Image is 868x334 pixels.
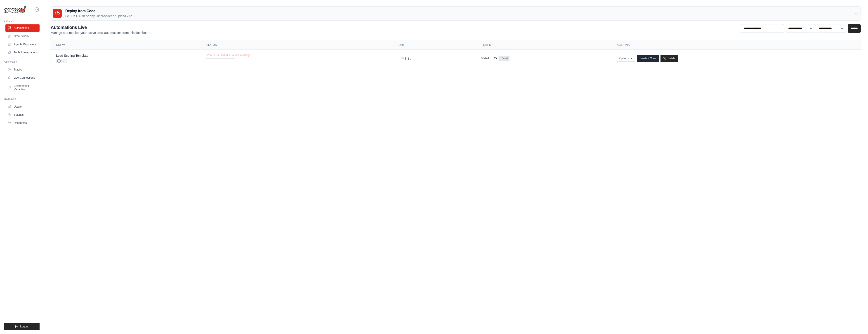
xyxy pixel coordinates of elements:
a: Crew Studio [5,33,40,40]
div: Operate [4,61,40,64]
a: Traces [5,66,40,73]
h2: Automations Live [51,24,151,31]
a: Reset [499,56,509,61]
button: Options [617,55,635,62]
th: Status [200,40,393,50]
th: URL [393,40,476,50]
a: Delete [660,55,678,62]
button: Resources [5,119,40,127]
a: LLM Connections [5,74,40,81]
th: Actions [611,40,861,50]
button: Logout [4,323,40,330]
a: Usage [5,103,40,110]
button: 53d74c... [481,56,497,60]
p: GitHub OAuth or any Git provider or upload ZIP [65,14,132,18]
span: Crew is Paused, due to lack of usage [206,53,250,57]
h3: Deploy from Code [65,8,132,14]
div: Manage [4,98,40,101]
a: Lead Scoring Template [56,54,88,57]
a: Settings [5,111,40,118]
span: Resources [14,121,27,125]
a: Environment Variables [5,82,40,93]
a: Agents Repository [5,41,40,48]
th: Token [476,40,611,50]
a: Tools & Integrations [5,49,40,56]
th: Crew [51,40,200,50]
a: Automations [5,24,40,32]
p: Manage and monitor your active crew automations from this dashboard. [51,31,151,35]
div: Build [4,19,40,23]
span: GH [56,59,67,63]
a: Re-start Crew [637,55,659,62]
span: Logout [20,325,28,328]
img: Logo [4,6,26,13]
